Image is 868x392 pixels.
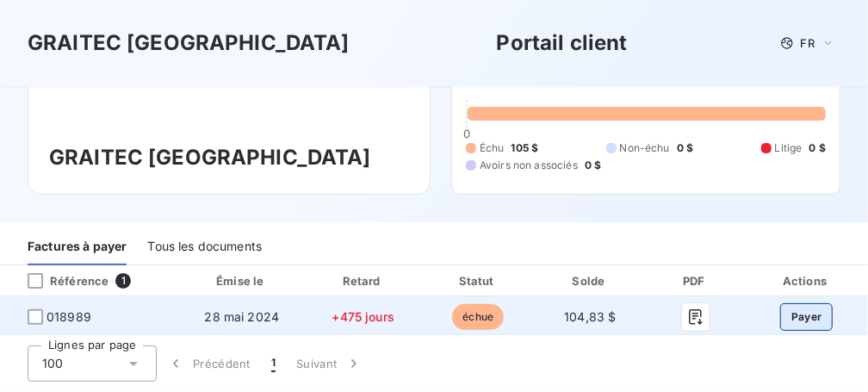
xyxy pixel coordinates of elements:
[46,308,91,326] span: 018989
[308,272,418,289] div: Retard
[28,28,350,59] h3: GRAITEC [GEOGRAPHIC_DATA]
[286,345,373,382] button: Suivant
[585,158,601,173] span: 0 $
[480,140,505,156] span: Échu
[261,345,286,382] button: 1
[809,140,826,156] span: 0 $
[182,272,301,289] div: Émise le
[28,229,127,265] div: Factures à payer
[780,303,834,331] button: Payer
[452,304,504,330] span: échue
[332,309,395,324] span: +475 jours
[775,140,803,156] span: Litige
[204,309,279,324] span: 28 mai 2024
[147,229,262,265] div: Tous les documents
[42,355,63,372] span: 100
[157,345,261,382] button: Précédent
[512,140,539,156] span: 105 $
[463,127,470,140] span: 0
[425,272,531,289] div: Statut
[115,273,131,289] span: 1
[748,272,865,289] div: Actions
[480,158,578,173] span: Avoirs non associés
[14,273,108,289] div: Référence
[49,142,409,173] h3: GRAITEC [GEOGRAPHIC_DATA]
[620,140,670,156] span: Non-échu
[497,28,628,59] h3: Portail client
[649,272,742,289] div: PDF
[538,272,642,289] div: Solde
[271,355,276,372] span: 1
[677,140,693,156] span: 0 $
[564,309,616,324] span: 104,83 $
[801,36,815,50] span: FR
